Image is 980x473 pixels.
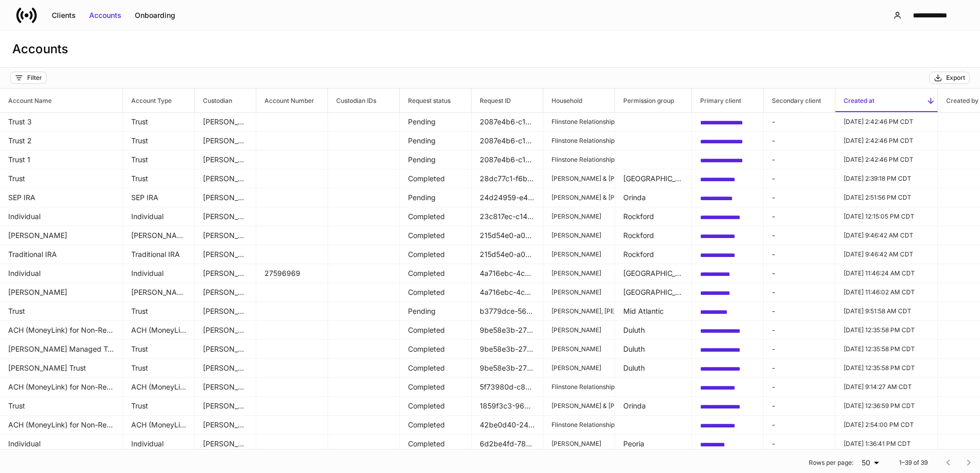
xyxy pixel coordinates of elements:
p: - [772,344,827,354]
h6: Created at [835,96,874,105]
td: Individual [123,435,195,454]
td: Schwab [195,150,256,169]
td: Madison [615,283,692,302]
td: ACH (MoneyLink) for Non-Retirement Accounts [123,321,195,340]
td: Pending [400,113,472,132]
td: Trust [123,132,195,150]
button: Clients [45,7,83,24]
td: Trust [123,359,195,378]
p: [DATE] 12:35:58 PM CDT [844,364,929,372]
td: Duluth [615,359,692,378]
p: Rows per page: [809,459,853,467]
p: [PERSON_NAME] & [PERSON_NAME] [552,175,606,183]
td: Rockford [615,207,692,226]
td: 2025-09-24T14:46:42.920Z [835,226,938,245]
td: 27596969 [256,264,328,283]
td: 2025-09-02T18:36:41.616Z [835,435,938,454]
td: Pending [400,132,472,150]
p: - [772,211,827,222]
td: Completed [400,169,472,188]
p: - [772,174,827,184]
td: Schwab supplemental forms [195,416,256,435]
p: Flinstone Relationship [552,421,606,429]
span: Account Type [123,89,194,112]
p: - [772,439,827,449]
p: - [772,268,827,278]
td: 2025-09-16T16:46:24.263Z [835,264,938,283]
span: Permission group [615,89,691,112]
td: Peoria [615,435,692,454]
p: Flinstone Relationship [552,137,606,145]
p: - [772,249,827,260]
p: [PERSON_NAME] [552,231,606,240]
td: 9be58e3b-2758-49bc-82fb-2979d38c43df [472,359,543,378]
p: Flinstone Relationship [552,383,606,391]
p: [DATE] 9:46:42 AM CDT [844,231,929,240]
h6: Created by [938,96,978,105]
p: - [772,117,827,127]
td: ACH (MoneyLink) for Non-Retirement Accounts [123,416,195,435]
td: Schwab [195,113,256,132]
h6: Account Number [256,96,314,105]
td: 215d54e0-a0d1-410d-8b0a-b39a7481180b [472,226,543,245]
p: [PERSON_NAME] & [PERSON_NAME] [552,402,606,410]
td: 2025-09-16T14:51:58.311Z [835,302,938,321]
td: Schwab [195,169,256,188]
td: b3779dce-5603-4197-a0b6-d2c8ade5c4fb [472,302,543,321]
td: Mid Atlantic [615,302,692,321]
td: Schwab supplemental forms [195,378,256,397]
td: Completed [400,397,472,416]
td: a291b0eb-1189-4d40-8b17-23605a7fd811 [692,226,764,245]
p: [PERSON_NAME] [552,288,606,296]
td: Completed [400,245,472,264]
p: [PERSON_NAME] [552,250,606,259]
td: 2025-09-30T17:15:05.697Z [835,207,938,226]
span: Custodian IDs [328,89,399,112]
td: bdc7602f-e1dd-4c9f-8234-d3951cc32ab1 [692,435,764,454]
td: Schwab [195,397,256,416]
td: Los Angeles [615,169,692,188]
h6: Request ID [472,96,511,105]
td: Pending [400,302,472,321]
td: Pending [400,150,472,169]
td: 4a716ebc-4c6d-4dff-9183-a01151457f6a [472,264,543,283]
td: Trust [123,150,195,169]
td: Completed [400,207,472,226]
td: Schwab [195,340,256,359]
td: 2025-10-06T19:42:46.608Z [835,150,938,169]
p: [DATE] 11:46:24 AM CDT [844,269,929,277]
span: Custodian [195,89,256,112]
span: Primary client [692,89,763,112]
p: - [772,420,827,430]
td: Individual [123,207,195,226]
td: a291b0eb-1189-4d40-8b17-23605a7fd811 [692,245,764,264]
p: [DATE] 9:14:27 AM CDT [844,383,929,391]
td: Schwab [195,132,256,150]
h3: Accounts [12,41,68,57]
td: 2025-09-16T16:46:02.967Z [835,283,938,302]
p: [PERSON_NAME] [552,212,606,221]
td: 0c1ba9a4-e96b-4bb4-99b3-d133950c1788 [692,378,764,397]
span: Household [543,89,615,112]
td: 9be58e3b-2758-49bc-82fb-2979d38c43df [472,340,543,359]
td: Schwab [195,302,256,321]
td: Rockford [615,226,692,245]
td: Schwab [195,188,256,207]
p: [DATE] 1:36:41 PM CDT [844,440,929,448]
td: 014f0fb4-4a9a-4a56-9019-64095658070d [692,188,764,207]
h6: Custodian [195,96,232,105]
td: Orinda [615,397,692,416]
td: 4de5ac40-c54c-4418-ac28-b03fc66a11d3 [692,169,764,188]
td: Individual [123,264,195,283]
button: Export [929,72,970,84]
span: Secondary client [764,89,835,112]
td: 28dc77c1-f6b3-4116-a77a-5a81989b0e69 [472,169,543,188]
td: 1859f3c3-968e-42fb-a1a5-812fe87ca829 [472,397,543,416]
h6: Request status [400,96,451,105]
p: - [772,287,827,297]
h6: Account Type [123,96,172,105]
td: 2087e4b6-c1d2-4451-a7bc-9414e9333b85 [472,150,543,169]
td: 2025-10-02T19:39:18.615Z [835,169,938,188]
td: Schwab [195,207,256,226]
td: 9be58e3b-2758-49bc-82fb-2979d38c43df [472,321,543,340]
